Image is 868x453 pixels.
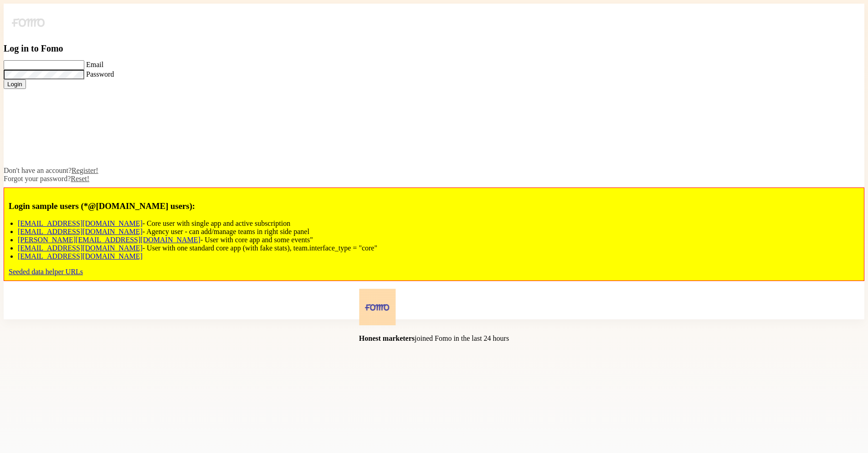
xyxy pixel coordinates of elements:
[359,289,395,325] img: User avatar
[4,167,864,175] div: Don't have an account?
[86,70,114,78] label: Password
[18,244,143,252] a: [EMAIL_ADDRESS][DOMAIN_NAME]
[72,167,98,174] a: Register!
[18,228,859,236] li: - Agency user - can add/manage teams in right side panel
[359,334,509,343] p: joined Fomo in the last 24 hours
[18,236,859,244] li: - User with core app and some events"
[71,175,89,182] a: Reset!
[9,201,859,211] h3: Login sample users (*@[DOMAIN_NAME] users):
[4,43,864,54] h1: Log in to Fomo
[4,175,864,183] div: Forgot your password?
[86,61,103,68] label: Email
[18,236,200,244] a: [PERSON_NAME][EMAIL_ADDRESS][DOMAIN_NAME]
[359,334,415,342] b: Honest marketers
[18,244,859,252] li: - User with one standard core app (with fake stats), team.interface_type = "core"
[18,228,143,235] a: [EMAIL_ADDRESS][DOMAIN_NAME]
[12,18,45,27] img: fomo-logo-gray.svg
[9,268,83,276] a: Seeded data helper URLs
[18,219,859,228] li: - Core user with single app and active subscription
[18,252,143,260] a: [EMAIL_ADDRESS][DOMAIN_NAME]
[18,219,143,227] a: [EMAIL_ADDRESS][DOMAIN_NAME]
[4,79,26,89] button: Login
